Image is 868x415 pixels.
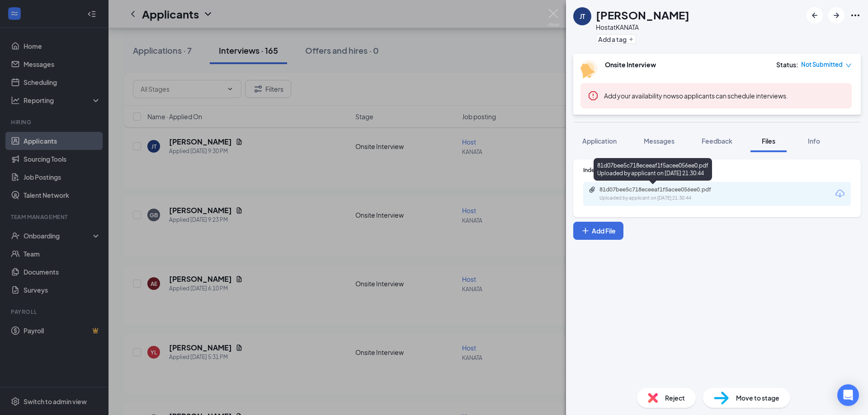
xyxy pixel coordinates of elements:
[596,7,689,23] h1: [PERSON_NAME]
[831,10,842,21] svg: ArrowRight
[599,186,726,193] div: 81d07bee5c718eceeaf1f5acee056ee0.pdf
[581,226,590,235] svg: Plus
[589,186,735,202] a: Paperclip81d07bee5c718eceeaf1f5acee056ee0.pdfUploaded by applicant on [DATE] 21:30:44
[628,37,634,42] svg: Plus
[604,92,788,100] span: so applicants can schedule interviews.
[604,91,676,100] button: Add your availability now
[573,222,623,240] button: Add FilePlus
[736,393,779,403] span: Move to stage
[583,166,851,174] div: Indeed Resume
[807,7,823,23] button: ArrowLeftNew
[776,60,798,69] div: Status :
[837,384,859,406] div: Open Intercom Messenger
[762,137,775,145] span: Files
[599,195,735,202] div: Uploaded by applicant on [DATE] 21:30:44
[828,7,844,23] button: ArrowRight
[665,393,685,403] span: Reject
[580,12,585,21] div: JT
[589,186,596,193] svg: Paperclip
[835,188,845,199] svg: Download
[596,34,636,44] button: PlusAdd a tag
[605,61,656,69] b: Onsite Interview
[850,10,861,21] svg: Ellipses
[845,62,852,69] span: down
[588,90,599,101] svg: Error
[582,137,617,145] span: Application
[809,10,820,21] svg: ArrowLeftNew
[596,23,689,32] div: Host at KANATA
[644,137,675,145] span: Messages
[808,137,820,145] span: Info
[801,60,843,69] span: Not Submitted
[594,158,712,181] div: 81d07bee5c718eceeaf1f5acee056ee0.pdf Uploaded by applicant on [DATE] 21:30:44
[702,137,732,145] span: Feedback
